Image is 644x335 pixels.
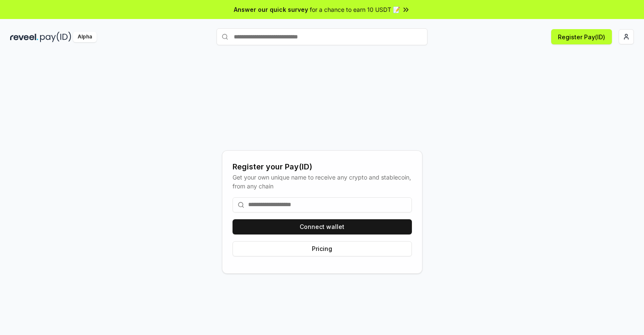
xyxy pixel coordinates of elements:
img: reveel_dark [10,32,38,42]
div: Get your own unique name to receive any crypto and stablecoin, from any chain [233,173,412,191]
img: pay_id [40,32,71,42]
span: Answer our quick survey [234,5,308,14]
button: Connect wallet [233,219,412,234]
div: Register your Pay(ID) [233,161,412,173]
button: Pricing [233,241,412,256]
span: for a chance to earn 10 USDT 📝 [310,5,400,14]
div: Alpha [73,32,97,42]
button: Register Pay(ID) [551,29,612,44]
